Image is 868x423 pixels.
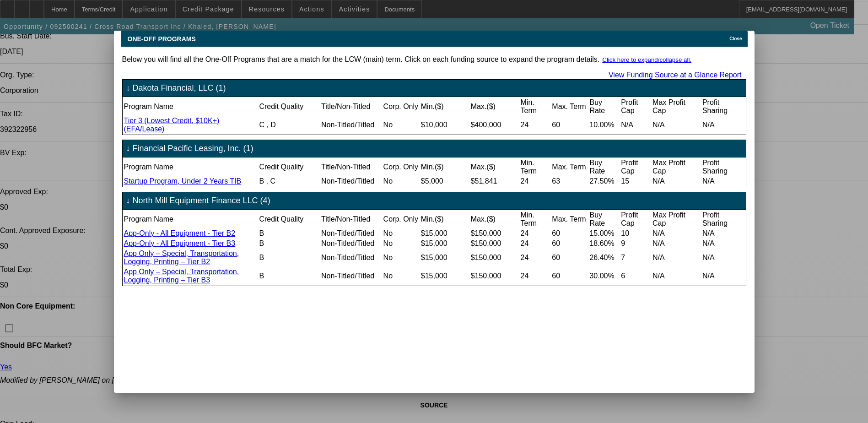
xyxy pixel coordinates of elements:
[321,158,382,176] td: Title/Non-Titled
[321,239,382,248] td: Non-Titled/Titled
[259,211,320,228] td: Credit Quality
[652,249,701,266] td: N/A
[259,158,320,176] td: Credit Quality
[652,211,701,228] td: Max Profit Cap
[652,98,701,115] td: Max Profit Cap
[702,239,745,248] td: N/A
[383,158,420,176] td: Corp. Only
[124,98,258,115] td: Program Name
[122,55,746,64] p: Below you will find all the One-Off Programs that are a match for the LCW (main) term. Click on e...
[124,249,239,266] a: App Only – Special, Transportation, Logging, Printing – Tier B2
[551,211,588,228] td: Max. Term
[321,98,382,115] td: Title/Non-Titled
[589,158,620,176] td: Buy Rate
[133,83,226,93] span: Dakota Financial, LLC (1)
[270,177,275,185] span: C
[551,239,588,248] td: 60
[620,211,651,228] td: Profit Cap
[470,211,519,228] td: Max.($)
[259,229,264,237] span: B
[620,98,651,115] td: Profit Cap
[133,144,253,153] span: Financial Pacific Leasing, Inc. (1)
[270,121,276,129] span: D
[520,239,551,248] td: 24
[470,158,519,176] td: Max.($)
[383,229,420,238] td: No
[702,211,745,228] td: Profit Sharing
[589,239,620,248] td: 18.60%
[609,71,742,79] a: View Funding Source at a Glance Report
[470,177,519,186] td: $51,841
[520,229,551,238] td: 24
[520,211,551,228] td: Min. Term
[421,177,469,186] td: $5,000
[702,249,745,266] td: N/A
[620,158,651,176] td: Profit Cap
[599,56,694,64] button: Click here to expand/collapse all.
[520,158,551,176] td: Min. Term
[321,249,382,266] td: Non-Titled/Titled
[128,35,196,43] span: ONE-OFF PROGRAMS
[470,239,519,248] td: $150,000
[421,249,469,266] td: $15,000
[520,249,551,266] td: 24
[589,177,620,186] td: 27.50%
[520,116,551,134] td: 24
[421,116,469,134] td: $10,000
[124,268,239,284] a: App Only – Special, Transportation, Logging, Printing – Tier B3
[620,239,651,248] td: 9
[520,98,551,115] td: Min. Term
[321,229,382,238] td: Non-Titled/Titled
[589,249,620,266] td: 26.40%
[266,177,268,185] span: ,
[421,158,469,176] td: Min.($)
[620,116,651,134] td: N/A
[383,239,420,248] td: No
[470,249,519,266] td: $150,000
[589,98,620,115] td: Buy Rate
[321,116,382,134] td: Non-Titled/Titled
[321,267,382,285] td: Non-Titled/Titled
[421,239,469,248] td: $15,000
[126,83,130,93] span: ↓
[259,98,320,115] td: Credit Quality
[702,177,745,186] td: N/A
[551,177,588,186] td: 63
[520,177,551,186] td: 24
[551,116,588,134] td: 60
[383,249,420,266] td: No
[383,267,420,285] td: No
[702,158,745,176] td: Profit Sharing
[259,254,264,261] span: B
[652,158,701,176] td: Max Profit Cap
[702,267,745,285] td: N/A
[259,272,264,280] span: B
[652,229,701,238] td: N/A
[259,239,264,247] span: B
[470,98,519,115] td: Max.($)
[589,116,620,134] td: 10.00%
[470,267,519,285] td: $150,000
[383,211,420,228] td: Corp. Only
[652,116,701,134] td: N/A
[421,211,469,228] td: Min.($)
[589,267,620,285] td: 30.00%
[124,158,258,176] td: Program Name
[126,196,130,206] span: ↓
[620,229,651,238] td: 10
[652,267,701,285] td: N/A
[520,267,551,285] td: 24
[551,229,588,238] td: 60
[133,196,270,206] span: North Mill Equipment Finance LLC (4)
[729,36,742,41] span: Close
[589,229,620,238] td: 15.00%
[421,267,469,285] td: $15,000
[124,239,236,247] a: App-Only - All Equipment - Tier B3
[383,116,420,134] td: No
[702,98,745,115] td: Profit Sharing
[551,158,588,176] td: Max. Term
[124,177,242,185] a: Startup Program, Under 2 Years TIB
[589,211,620,228] td: Buy Rate
[421,229,469,238] td: $15,000
[620,177,651,186] td: 15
